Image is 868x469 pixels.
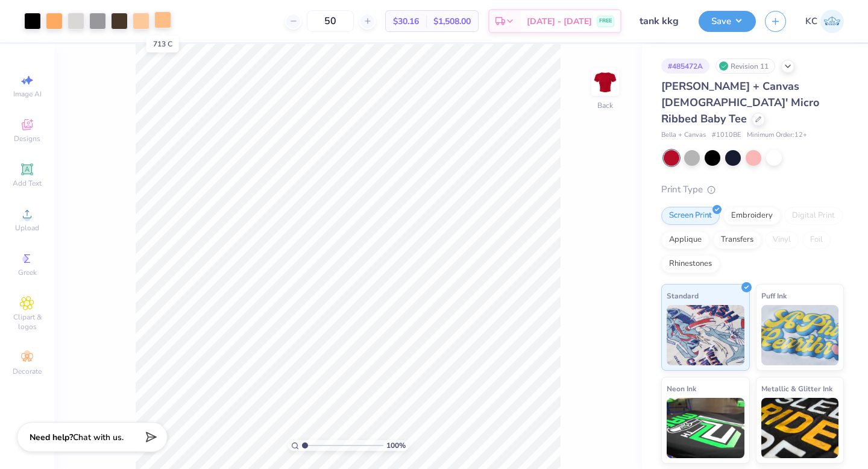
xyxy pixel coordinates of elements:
[661,255,720,273] div: Rhinestones
[18,268,37,277] span: Greek
[713,231,761,249] div: Transfers
[761,382,832,395] span: Metallic & Glitter Ink
[661,130,706,140] span: Bella + Canvas
[433,15,471,28] span: $1,508.00
[761,305,839,365] img: Puff Ink
[13,89,42,99] span: Image AI
[761,398,839,458] img: Metallic & Glitter Ink
[661,207,720,225] div: Screen Print
[667,398,744,458] img: Neon Ink
[723,207,781,225] div: Embroidery
[661,58,709,74] div: # 485472A
[667,305,744,365] img: Standard
[30,432,73,443] strong: Need help?
[599,17,612,25] span: FREE
[765,231,799,249] div: Vinyl
[393,15,419,28] span: $30.16
[661,183,844,197] div: Print Type
[761,289,787,302] span: Puff Ink
[747,130,807,140] span: Minimum Order: 12 +
[715,58,775,74] div: Revision 11
[802,231,831,249] div: Foil
[6,312,48,332] span: Clipart & logos
[805,10,844,33] a: KC
[712,130,741,140] span: # 1010BE
[593,70,617,94] img: Back
[73,432,124,443] span: Chat with us.
[661,79,819,126] span: [PERSON_NAME] + Canvas [DEMOGRAPHIC_DATA]' Micro Ribbed Baby Tee
[784,207,843,225] div: Digital Print
[820,10,844,33] img: Kaitlyn Carruth
[805,14,817,28] span: KC
[386,440,406,451] span: 100 %
[527,15,592,28] span: [DATE] - [DATE]
[307,10,354,32] input: – –
[146,36,179,52] div: 713 C
[13,367,42,376] span: Decorate
[667,382,696,395] span: Neon Ink
[667,289,699,302] span: Standard
[13,178,42,188] span: Add Text
[14,134,40,143] span: Designs
[597,100,613,111] div: Back
[661,231,709,249] div: Applique
[15,223,39,233] span: Upload
[631,9,690,33] input: Untitled Design
[699,11,756,32] button: Save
